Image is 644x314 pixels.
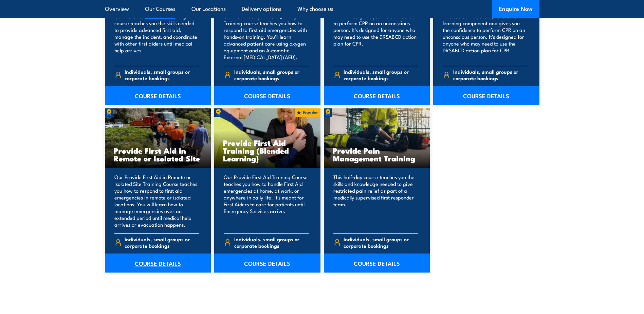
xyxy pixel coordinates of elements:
a: COURSE DETAILS [214,86,320,105]
span: Individuals, small groups or corporate bookings [234,68,309,81]
a: COURSE DETAILS [324,254,430,273]
p: Our Advanced [MEDICAL_DATA] Training course teaches you how to respond to first aid emergencies w... [224,13,309,60]
p: This course includes a pre-course learning component and gives you the confidence to perform CPR ... [443,13,528,60]
span: Individuals, small groups or corporate bookings [344,68,418,81]
span: Individuals, small groups or corporate bookings [453,68,528,81]
a: COURSE DETAILS [105,86,211,105]
h3: Provide First Aid Training (Blended Learning) [223,139,312,162]
h3: Provide First Aid in Remote or Isolated Site [114,146,202,162]
h3: Provide Pain Management Training [333,146,421,162]
span: Individuals, small groups or corporate bookings [344,236,418,249]
p: This half-day course teaches you the skills and knowledge needed to give restricted pain relief a... [333,174,419,228]
p: Our Advanced First Aid training course teaches you the skills needed to provide advanced first ai... [114,13,200,60]
p: This course gives you the confidence to perform CPR on an unconscious person. It's designed for a... [333,13,419,60]
a: COURSE DETAILS [105,254,211,273]
a: COURSE DETAILS [433,86,539,105]
span: Individuals, small groups or corporate bookings [125,68,199,81]
p: Our Provide First Aid Training Course teaches you how to handle First Aid emergencies at home, at... [224,174,309,228]
a: COURSE DETAILS [214,254,320,273]
span: Individuals, small groups or corporate bookings [125,236,199,249]
p: Our Provide First Aid in Remote or Isolated Site Training Course teaches you how to respond to fi... [114,174,200,228]
span: Individuals, small groups or corporate bookings [234,236,309,249]
a: COURSE DETAILS [324,86,430,105]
